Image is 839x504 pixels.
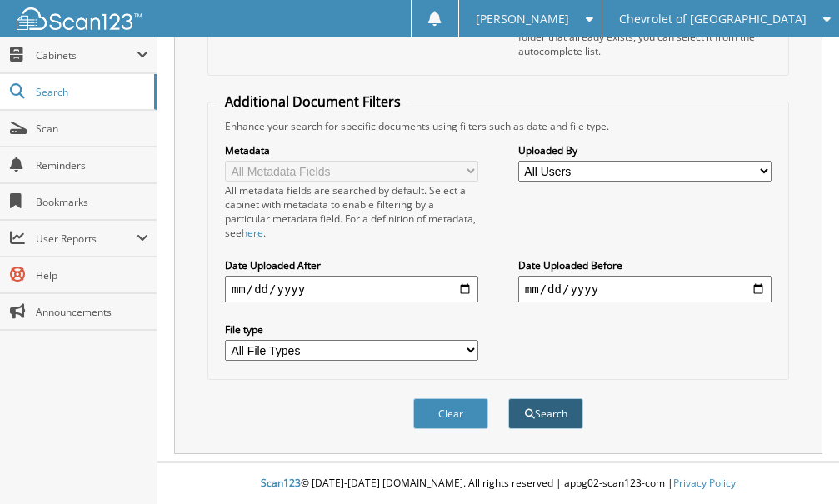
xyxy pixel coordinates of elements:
[225,276,478,302] input: start
[217,119,780,133] div: Enhance your search for specific documents using filters such as date and file type.
[157,463,839,504] div: © [DATE]-[DATE] [DOMAIN_NAME]. All rights reserved | appg02-scan123-com |
[518,276,772,302] input: end
[225,143,478,157] label: Metadata
[36,158,148,172] span: Reminders
[476,14,569,24] span: [PERSON_NAME]
[225,258,478,272] label: Date Uploaded After
[756,424,839,504] iframe: Chat Widget
[508,398,583,429] button: Search
[673,476,736,490] a: Privacy Policy
[261,476,301,490] span: Scan123
[225,183,478,240] div: All metadata fields are searched by default. Select a cabinet with metadata to enable filtering b...
[518,143,772,157] label: Uploaded By
[242,226,263,240] a: here
[518,258,772,272] label: Date Uploaded Before
[36,195,148,209] span: Bookmarks
[413,398,488,429] button: Clear
[36,85,146,99] span: Search
[225,322,478,337] label: File type
[619,14,807,24] span: Chevrolet of [GEOGRAPHIC_DATA]
[217,92,409,111] legend: Additional Document Filters
[36,305,148,319] span: Announcements
[36,268,148,282] span: Help
[17,7,142,30] img: scan123-logo-white.svg
[36,232,137,246] span: User Reports
[36,122,148,136] span: Scan
[36,48,137,62] span: Cabinets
